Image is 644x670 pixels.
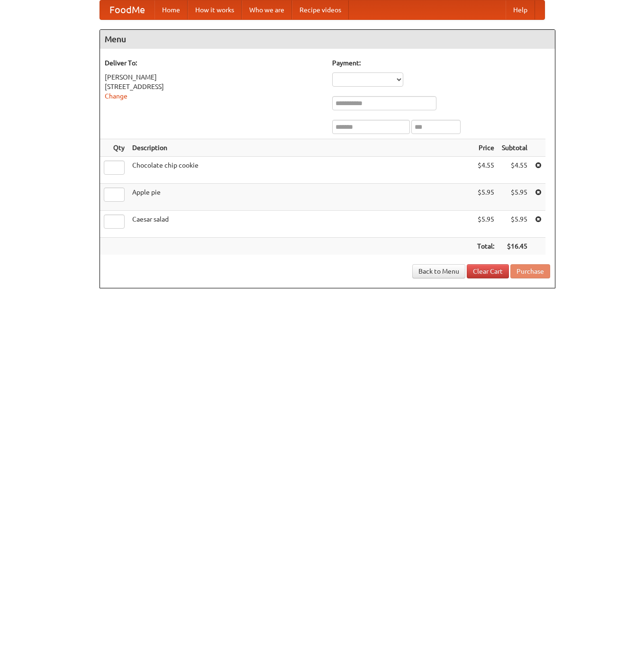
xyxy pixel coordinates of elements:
[105,72,323,82] div: [PERSON_NAME]
[473,157,498,184] td: $4.55
[473,211,498,238] td: $5.95
[473,184,498,211] td: $5.95
[332,58,550,68] h5: Payment:
[128,184,473,211] td: Apple pie
[100,139,128,157] th: Qty
[498,184,531,211] td: $5.95
[188,0,242,19] a: How it works
[412,264,465,278] a: Back to Menu
[128,211,473,238] td: Caesar salad
[467,264,509,278] a: Clear Cart
[100,30,555,49] h4: Menu
[498,238,531,255] th: $16.45
[128,139,473,157] th: Description
[100,0,154,19] a: FoodMe
[242,0,292,19] a: Who we are
[105,92,127,100] a: Change
[498,157,531,184] td: $4.55
[506,0,535,19] a: Help
[473,139,498,157] th: Price
[473,238,498,255] th: Total:
[105,82,323,91] div: [STREET_ADDRESS]
[292,0,349,19] a: Recipe videos
[105,58,323,68] h5: Deliver To:
[128,157,473,184] td: Chocolate chip cookie
[498,139,531,157] th: Subtotal
[510,264,550,278] button: Purchase
[498,211,531,238] td: $5.95
[154,0,188,19] a: Home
